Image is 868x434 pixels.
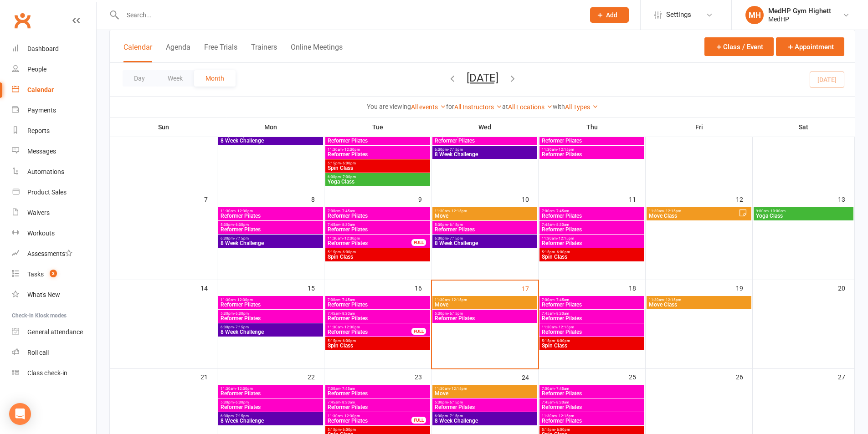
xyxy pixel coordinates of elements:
[467,71,498,84] button: [DATE]
[434,236,535,240] span: 6:30pm
[234,325,249,329] span: - 7:15pm
[541,254,642,260] span: Spin Class
[736,280,752,295] div: 19
[555,428,570,432] span: - 6:00pm
[220,311,321,316] span: 5:30pm
[308,280,324,295] div: 15
[434,138,535,143] span: Reformer Pilates
[522,191,538,206] div: 10
[434,414,535,418] span: 6:30pm
[327,428,428,432] span: 5:15pm
[434,391,535,396] span: Move
[434,298,535,302] span: 11:30am
[541,236,642,240] span: 11:30am
[446,103,454,110] strong: for
[220,414,321,418] span: 6:30pm
[327,227,428,232] span: Reformer Pilates
[27,66,46,73] div: People
[557,325,574,329] span: - 12:15pm
[27,250,72,257] div: Assessments
[327,311,428,316] span: 7:45am
[434,302,535,307] span: Move
[753,117,855,137] th: Sat
[769,209,786,213] span: - 10:00am
[220,227,321,232] span: Reformer Pilates
[327,404,428,410] span: Reformer Pilates
[434,240,535,246] span: 8 Week Challenge
[434,152,535,157] span: 8 Week Challenge
[327,209,428,213] span: 7:00am
[220,223,321,227] span: 5:30pm
[12,363,96,383] a: Class kiosk mode
[629,191,645,206] div: 11
[220,209,321,213] span: 11:30am
[555,387,569,391] span: - 7:45am
[220,240,321,246] span: 8 Week Challenge
[448,311,463,316] span: - 6:15pm
[251,43,277,62] button: Trainers
[327,165,428,171] span: Spin Class
[768,15,831,23] div: MedHP
[343,325,360,329] span: - 12:30pm
[12,342,96,363] a: Roll call
[327,343,428,348] span: Spin Class
[234,223,249,227] span: - 6:30pm
[327,316,428,321] span: Reformer Pilates
[555,223,569,227] span: - 8:30am
[27,189,67,196] div: Product Sales
[341,339,356,343] span: - 6:00pm
[450,387,467,391] span: - 12:15pm
[541,418,642,424] span: Reformer Pilates
[340,209,355,213] span: - 7:45am
[12,121,96,141] a: Reports
[555,339,570,343] span: - 6:00pm
[555,250,570,254] span: - 6:00pm
[434,404,535,410] span: Reformer Pilates
[27,127,50,134] div: Reports
[204,43,237,62] button: Free Trials
[415,280,431,295] div: 16
[508,103,553,111] a: All Locations
[110,117,217,137] th: Sun
[340,298,355,302] span: - 7:45am
[217,117,324,137] th: Mon
[156,70,194,87] button: Week
[236,387,253,391] span: - 12:30pm
[541,298,642,302] span: 7:00am
[12,264,96,285] a: Tasks 3
[768,7,831,15] div: MedHP Gym Highett
[341,161,356,165] span: - 6:00pm
[606,11,617,19] span: Add
[27,86,54,93] div: Calendar
[27,369,67,377] div: Class check-in
[450,209,467,213] span: - 12:15pm
[522,281,538,296] div: 17
[27,230,55,237] div: Workouts
[220,325,321,329] span: 6:30pm
[327,161,428,165] span: 5:15pm
[11,9,34,32] a: Clubworx
[555,311,569,316] span: - 8:30am
[557,148,574,152] span: - 12:15pm
[776,37,844,56] button: Appointment
[434,227,535,232] span: Reformer Pilates
[415,369,431,384] div: 23
[745,6,764,24] div: MH
[341,175,356,179] span: - 7:00pm
[541,152,642,157] span: Reformer Pilates
[327,298,428,302] span: 7:00am
[220,213,321,219] span: Reformer Pilates
[541,428,642,432] span: 5:15pm
[648,213,739,219] span: Move Class
[311,191,324,206] div: 8
[553,103,565,110] strong: with
[629,280,645,295] div: 18
[539,117,646,137] th: Thu
[27,328,83,336] div: General attendance
[340,400,355,404] span: - 8:30am
[27,209,50,216] div: Waivers
[541,227,642,232] span: Reformer Pilates
[555,400,569,404] span: - 8:30am
[541,316,642,321] span: Reformer Pilates
[648,298,750,302] span: 11:30am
